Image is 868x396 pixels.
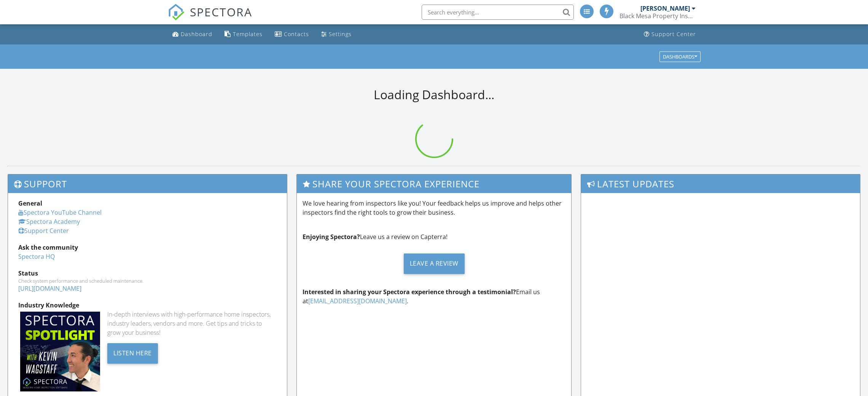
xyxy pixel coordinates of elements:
[18,217,80,226] a: Spectora Academy
[297,174,571,193] h3: Share Your Spectora Experience
[308,297,407,305] a: [EMAIL_ADDRESS][DOMAIN_NAME]
[18,284,81,293] a: [URL][DOMAIN_NAME]
[581,174,860,193] h3: Latest Updates
[18,301,277,310] div: Industry Knowledge
[8,174,287,193] h3: Support
[20,312,100,391] img: Spectoraspolightmain
[18,269,277,278] div: Status
[303,199,565,217] p: We love hearing from inspectors like you! Your feedback helps us improve and helps other inspecto...
[272,27,312,41] a: Contacts
[641,27,699,41] a: Support Center
[651,30,696,38] div: Support Center
[329,30,352,38] div: Settings
[169,27,215,41] a: Dashboard
[107,343,158,364] div: Listen Here
[18,243,277,252] div: Ask the community
[303,233,360,241] strong: Enjoying Spectora?
[181,30,212,38] div: Dashboard
[221,27,266,41] a: Templates
[620,12,696,20] div: Black Mesa Property Inspections Inc
[168,4,185,21] img: The Best Home Inspection Software - Spectora
[168,10,252,26] a: SPECTORA
[233,30,263,38] div: Templates
[663,54,697,59] div: Dashboards
[640,5,690,12] div: [PERSON_NAME]
[422,5,574,20] input: Search everything...
[107,310,277,337] div: In-depth interviews with high-performance home inspectors, industry leaders, vendors and more. Ge...
[18,208,102,217] a: Spectora YouTube Channel
[107,348,158,357] a: Listen Here
[18,227,69,235] a: Support Center
[18,199,42,208] strong: General
[18,278,277,284] div: Check system performance and scheduled maintenance.
[303,247,565,280] a: Leave a Review
[404,253,465,274] div: Leave a Review
[303,232,565,241] p: Leave us a review on Capterra!
[190,4,252,20] span: SPECTORA
[284,30,309,38] div: Contacts
[303,287,565,306] p: Email us at .
[318,27,355,41] a: Settings
[659,51,701,62] button: Dashboards
[18,252,55,261] a: Spectora HQ
[303,288,516,296] strong: Interested in sharing your Spectora experience through a testimonial?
